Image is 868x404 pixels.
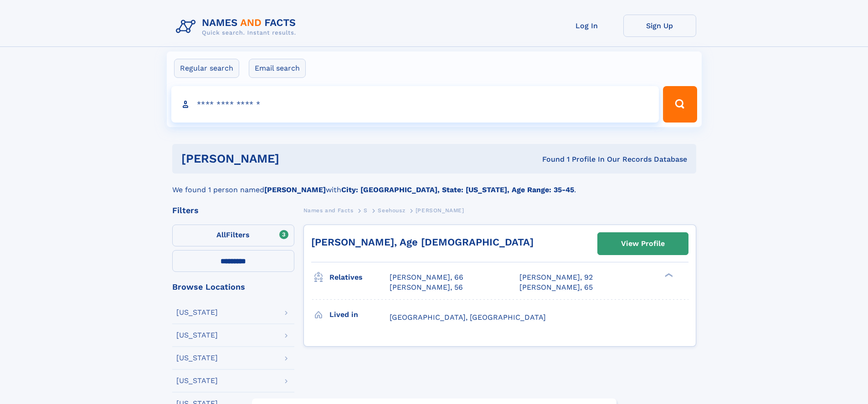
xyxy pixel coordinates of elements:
div: View Profile [621,233,665,254]
div: [US_STATE] [176,354,218,362]
a: [PERSON_NAME], 92 [519,272,593,282]
h1: [PERSON_NAME] [181,153,411,164]
a: S [364,205,368,216]
label: Regular search [174,59,239,78]
div: [US_STATE] [176,309,218,316]
label: Filters [172,225,294,246]
a: Seehousz [378,205,405,216]
h3: Lived in [329,307,390,322]
div: Filters [172,206,294,215]
a: Sign Up [623,15,696,37]
span: S [364,207,368,214]
b: City: [GEOGRAPHIC_DATA], State: [US_STATE], Age Range: 35-45 [341,185,574,194]
div: Browse Locations [172,283,294,291]
div: ❯ [663,272,673,278]
label: Email search [249,59,306,78]
img: Logo Names and Facts [172,15,303,39]
b: [PERSON_NAME] [264,185,326,194]
button: Search Button [663,86,697,123]
a: View Profile [598,233,688,255]
a: [PERSON_NAME], Age [DEMOGRAPHIC_DATA] [311,236,534,248]
a: [PERSON_NAME], 56 [390,282,463,292]
input: search input [171,86,659,123]
div: [US_STATE] [176,332,218,339]
span: All [216,230,226,239]
a: Names and Facts [303,205,354,216]
a: [PERSON_NAME], 65 [519,282,593,292]
span: [GEOGRAPHIC_DATA], [GEOGRAPHIC_DATA] [390,313,546,322]
a: [PERSON_NAME], 66 [390,272,463,282]
h3: Relatives [329,270,390,285]
div: [US_STATE] [176,377,218,384]
span: [PERSON_NAME] [416,207,464,214]
span: Seehousz [378,207,405,214]
a: Log In [550,15,623,37]
div: Found 1 Profile In Our Records Database [411,154,687,164]
div: We found 1 person named with . [172,174,696,195]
